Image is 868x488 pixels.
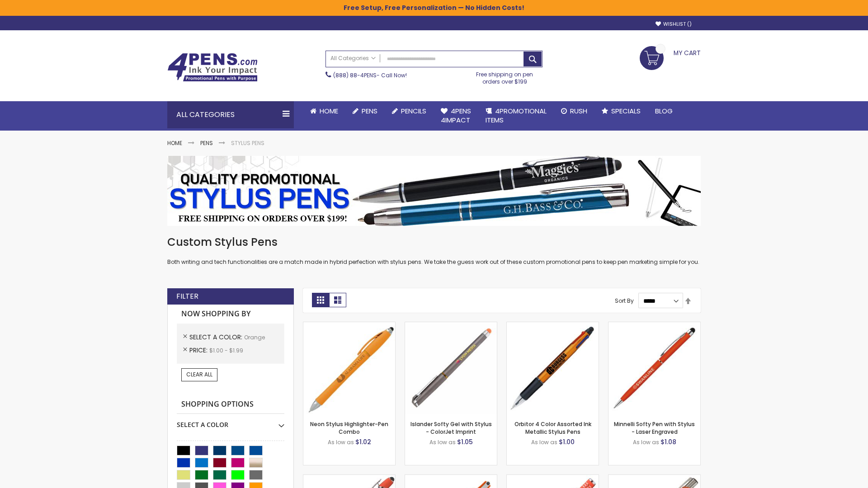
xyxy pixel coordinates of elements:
[401,106,426,116] span: Pencils
[478,101,554,131] a: 4PROMOTIONALITEMS
[410,420,492,435] a: Islander Softy Gel with Stylus - ColorJet Imprint
[611,106,641,116] span: Specials
[441,106,471,125] span: 4Pens 4impact
[176,291,198,301] strong: Filter
[167,53,258,82] img: 4Pens Custom Pens and Promotional Products
[660,437,676,446] span: $1.08
[167,235,701,249] h1: Custom Stylus Pens
[655,106,673,116] span: Blog
[507,322,599,414] img: Orbitor 4 Color Assorted Ink Metallic Stylus Pens-Orange
[656,21,692,28] a: Wishlist
[303,101,345,121] a: Home
[303,322,395,414] img: Neon Stylus Highlighter-Pen Combo-Orange
[355,437,371,446] span: $1.02
[434,101,478,131] a: 4Pens4impact
[609,322,700,414] img: Minnelli Softy Pen with Stylus - Laser Engraved-Orange
[303,322,395,329] a: Neon Stylus Highlighter-Pen Combo-Orange
[405,322,497,329] a: Islander Softy Gel with Stylus - ColorJet Imprint-Orange
[303,474,395,482] a: 4P-MS8B-Orange
[186,371,212,378] span: Clear All
[429,438,456,446] span: As low as
[328,438,354,446] span: As low as
[320,106,338,116] span: Home
[486,106,547,125] span: 4PROMOTIONAL ITEMS
[177,395,284,414] strong: Shopping Options
[167,101,294,128] div: All Categories
[609,474,700,482] a: Tres-Chic Softy Brights with Stylus Pen - Laser-Orange
[570,106,587,116] span: Rush
[200,139,213,147] a: Pens
[559,437,575,446] span: $1.00
[167,139,182,147] a: Home
[609,322,700,329] a: Minnelli Softy Pen with Stylus - Laser Engraved-Orange
[614,420,695,435] a: Minnelli Softy Pen with Stylus - Laser Engraved
[531,438,557,446] span: As low as
[345,101,385,121] a: Pens
[615,297,634,305] label: Sort By
[177,305,284,324] strong: Now Shopping by
[362,106,377,116] span: Pens
[181,368,217,381] a: Clear All
[177,414,284,429] div: Select A Color
[167,156,701,226] img: Stylus Pens
[330,55,376,62] span: All Categories
[244,333,265,341] span: Orange
[310,420,388,435] a: Neon Stylus Highlighter-Pen Combo
[385,101,434,121] a: Pencils
[507,322,599,329] a: Orbitor 4 Color Assorted Ink Metallic Stylus Pens-Orange
[333,71,377,79] a: (888) 88-4PENS
[209,347,243,354] span: $1.00 - $1.99
[405,322,497,414] img: Islander Softy Gel with Stylus - ColorJet Imprint-Orange
[189,333,244,342] span: Select A Color
[405,474,497,482] a: Avendale Velvet Touch Stylus Gel Pen-Orange
[648,101,680,121] a: Blog
[467,67,543,85] div: Free shipping on pen orders over $199
[326,51,380,66] a: All Categories
[633,438,659,446] span: As low as
[189,346,209,355] span: Price
[167,235,701,266] div: Both writing and tech functionalities are a match made in hybrid perfection with stylus pens. We ...
[312,293,329,307] strong: Grid
[457,437,473,446] span: $1.05
[554,101,594,121] a: Rush
[514,420,591,435] a: Orbitor 4 Color Assorted Ink Metallic Stylus Pens
[231,139,264,147] strong: Stylus Pens
[594,101,648,121] a: Specials
[333,71,407,79] span: - Call Now!
[507,474,599,482] a: Marin Softy Pen with Stylus - Laser Engraved-Orange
